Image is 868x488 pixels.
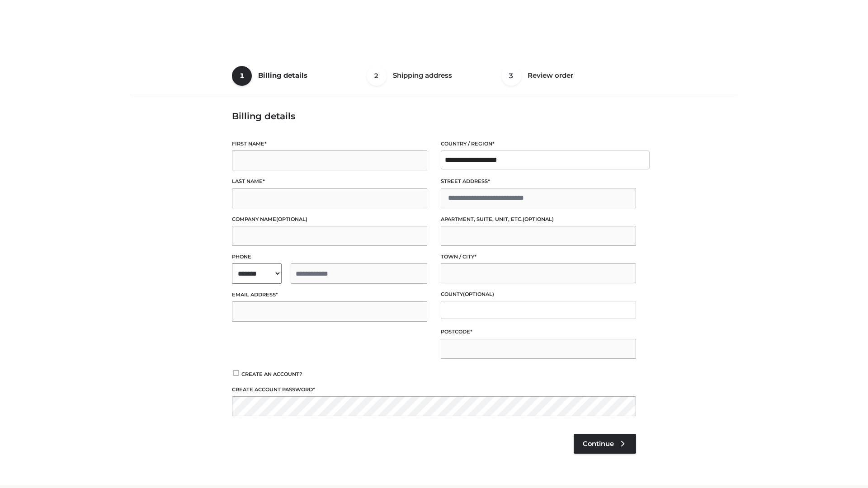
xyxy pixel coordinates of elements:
span: Billing details [258,71,307,80]
span: 1 [232,66,252,86]
label: First name [232,140,427,148]
label: Street address [441,177,636,186]
label: Phone [232,253,427,261]
a: Continue [574,434,636,454]
span: Shipping address [393,71,452,80]
span: (optional) [523,216,554,222]
span: 3 [501,66,521,86]
span: (optional) [463,291,494,297]
label: Apartment, suite, unit, etc. [441,215,636,224]
label: Postcode [441,328,636,336]
label: Company name [232,215,427,224]
label: County [441,290,636,299]
h3: Billing details [232,111,636,122]
label: Create account password [232,385,636,394]
label: Email address [232,291,427,299]
label: Town / City [441,253,636,261]
span: Continue [583,440,614,448]
span: Create an account? [241,371,302,377]
label: Country / Region [441,140,636,148]
label: Last name [232,177,427,186]
span: Review order [528,71,573,80]
input: Create an account? [232,370,240,376]
span: 2 [367,66,387,86]
span: (optional) [276,216,307,222]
